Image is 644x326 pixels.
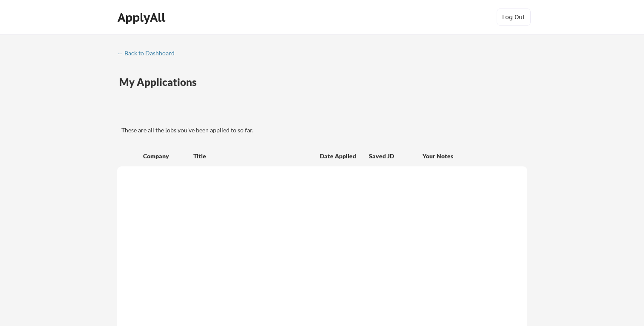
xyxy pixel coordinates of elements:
div: Saved JD [369,148,423,163]
div: Title [193,152,312,160]
div: These are all the jobs you've been applied to so far. [119,109,175,118]
button: Log Out [497,9,531,26]
div: Company [143,152,186,160]
div: ApplyAll [118,10,168,25]
a: ← Back to Dashboard [117,50,181,58]
div: Your Notes [423,152,520,160]
div: My Applications [119,77,204,87]
div: Date Applied [320,152,357,160]
div: These are job applications we think you'd be a good fit for, but couldn't apply you to automatica... [181,109,244,118]
div: These are all the jobs you've been applied to so far. [121,126,527,134]
div: ← Back to Dashboard [117,50,181,56]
